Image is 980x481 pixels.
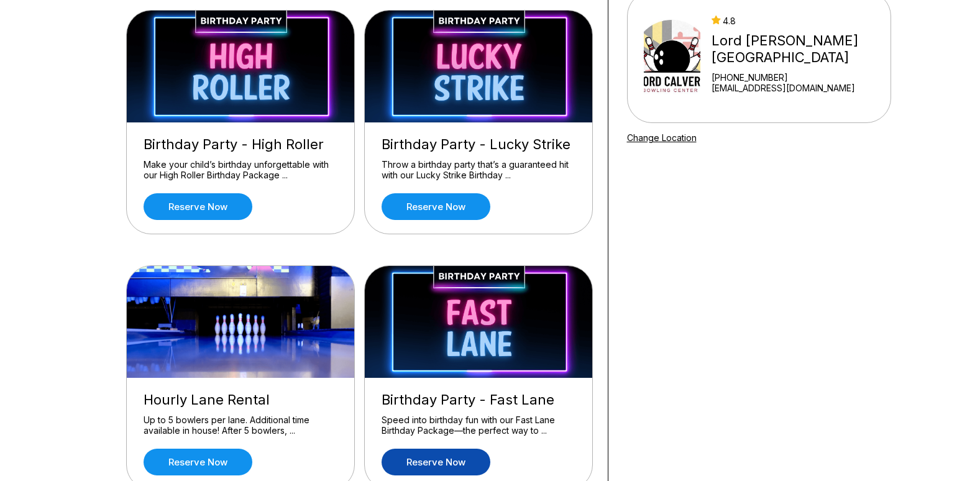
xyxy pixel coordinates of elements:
a: [EMAIL_ADDRESS][DOMAIN_NAME] [712,83,885,93]
div: 4.8 [712,16,885,26]
a: Reserve now [144,449,252,475]
div: Make your child’s birthday unforgettable with our High Roller Birthday Package ... [144,159,337,181]
img: Birthday Party - High Roller [127,11,355,122]
a: Reserve now [144,193,252,220]
a: Change Location [627,132,697,143]
img: Lord Calvert Bowling Center [644,11,701,104]
div: Birthday Party - Lucky Strike [382,136,575,153]
a: Reserve now [382,449,490,475]
div: Hourly Lane Rental [144,392,337,408]
a: Reserve now [382,193,490,220]
div: Up to 5 bowlers per lane. Additional time available in house! After 5 bowlers, ... [144,415,337,436]
img: Birthday Party - Lucky Strike [365,11,593,122]
div: Speed into birthday fun with our Fast Lane Birthday Package—the perfect way to ... [382,415,575,436]
div: Throw a birthday party that’s a guaranteed hit with our Lucky Strike Birthday ... [382,159,575,181]
div: Lord [PERSON_NAME][GEOGRAPHIC_DATA] [712,32,885,66]
img: Birthday Party - Fast Lane [365,266,593,378]
img: Hourly Lane Rental [127,266,355,378]
div: Birthday Party - High Roller [144,136,337,153]
div: Birthday Party - Fast Lane [382,392,575,408]
div: [PHONE_NUMBER] [712,72,885,83]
